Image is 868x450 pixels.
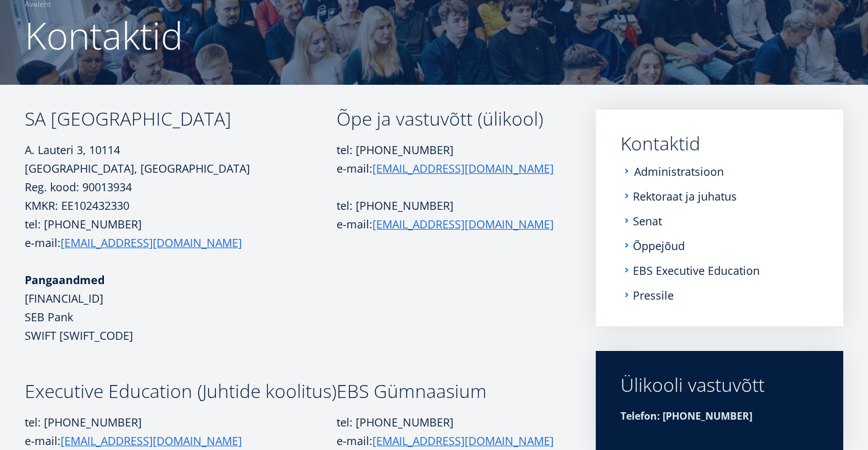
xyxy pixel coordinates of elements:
[621,409,752,423] strong: Telefon: [PHONE_NUMBER]
[633,240,685,252] a: Õppejõud
[61,431,242,450] a: [EMAIL_ADDRESS][DOMAIN_NAME]
[25,10,183,61] span: Kontaktid
[25,270,337,345] p: [FINANCIAL_ID] SEB Pank SWIFT [SWIFT_CODE]
[621,376,819,394] div: Ülikooli vastuvõtt
[337,196,557,215] p: tel: [PHONE_NUMBER]
[61,233,242,252] a: [EMAIL_ADDRESS][DOMAIN_NAME]
[633,264,760,277] a: EBS Executive Education
[25,382,337,400] h3: Executive Education (Juhtide koolitus)
[372,431,554,450] a: [EMAIL_ADDRESS][DOMAIN_NAME]
[337,141,557,178] p: tel: [PHONE_NUMBER] e-mail:
[25,413,337,450] p: tel: [PHONE_NUMBER] e-mail:
[25,272,105,287] strong: Pangaandmed
[633,289,674,301] a: Pressile
[25,215,337,252] p: tel: [PHONE_NUMBER] e-mail:
[633,190,737,202] a: Rektoraat ja juhatus
[25,196,337,215] p: KMKR: EE102432330
[621,134,819,153] a: Kontaktid
[337,215,557,233] p: e-mail:
[372,159,554,178] a: [EMAIL_ADDRESS][DOMAIN_NAME]
[337,110,557,128] h3: Õpe ja vastuvõtt (ülikool)
[634,165,724,178] a: Administratsioon
[633,215,662,227] a: Senat
[25,110,337,128] h3: SA [GEOGRAPHIC_DATA]
[25,141,337,196] p: A. Lauteri 3, 10114 [GEOGRAPHIC_DATA], [GEOGRAPHIC_DATA] Reg. kood: 90013934
[337,413,557,450] p: tel: [PHONE_NUMBER] e-mail:
[337,382,557,400] h3: EBS Gümnaasium
[372,215,554,233] a: [EMAIL_ADDRESS][DOMAIN_NAME]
